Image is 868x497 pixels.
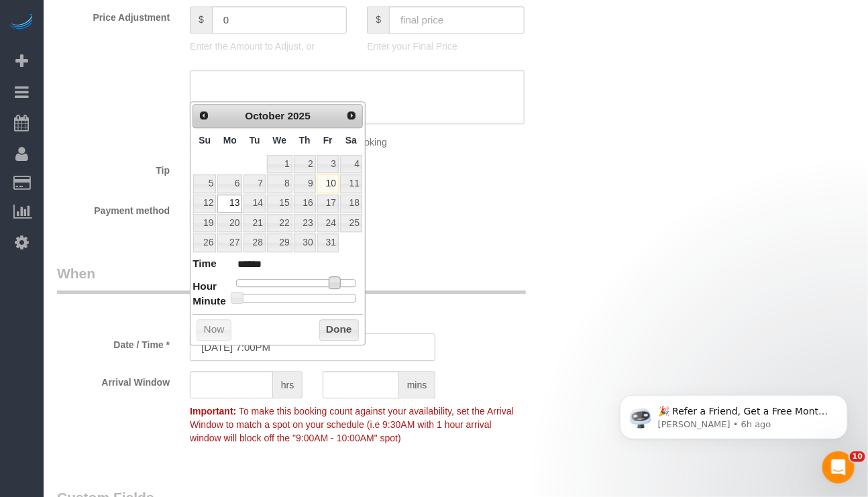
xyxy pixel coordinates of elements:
[190,406,514,443] span: To make this booking count against your availability, set the Arrival Window to match a spot on y...
[190,406,236,417] strong: Important:
[193,279,217,296] dt: Hour
[193,256,217,273] dt: Time
[267,195,292,213] a: 15
[342,106,361,125] a: Next
[319,319,359,341] button: Done
[193,195,216,213] a: 12
[294,233,316,252] a: 30
[58,52,231,64] p: Message from Ellie, sent 6h ago
[340,214,362,232] a: 25
[294,195,316,213] a: 16
[245,110,284,121] span: October
[345,135,357,146] span: Saturday
[8,13,35,32] img: Automaid Logo
[217,174,242,192] a: 6
[389,6,524,34] input: final price
[243,233,265,252] a: 28
[243,174,265,192] a: 7
[267,174,292,192] a: 8
[317,155,339,173] a: 3
[317,233,339,252] a: 31
[190,6,212,34] span: $
[822,451,855,484] iframe: Intercom live chat
[600,367,868,461] iframe: Intercom notifications message
[346,110,357,121] span: Next
[267,214,292,232] a: 22
[340,155,362,173] a: 4
[294,214,316,232] a: 23
[340,174,362,192] a: 11
[323,135,333,146] span: Friday
[190,333,435,361] input: MM/DD/YYYY HH:MM
[340,195,362,213] a: 18
[317,174,339,192] a: 10
[850,451,865,462] span: 10
[199,135,211,146] span: Sunday
[250,135,260,146] span: Tuesday
[294,155,316,173] a: 2
[58,39,229,183] span: 🎉 Refer a Friend, Get a Free Month! 🎉 Love Automaid? Share the love! When you refer a friend who ...
[267,155,292,173] a: 1
[190,40,347,53] p: Enter the Amount to Adjust, or
[47,6,180,24] label: Price Adjustment
[317,214,339,232] a: 24
[47,199,180,217] label: Payment method
[217,214,242,232] a: 20
[193,214,216,232] a: 19
[272,135,286,146] span: Wednesday
[47,333,180,351] label: Date / Time *
[367,40,524,53] p: Enter your Final Price
[317,195,339,213] a: 17
[367,6,389,34] span: $
[193,294,226,311] dt: Minute
[197,319,231,341] button: Now
[243,214,265,232] a: 21
[199,110,209,121] span: Prev
[217,233,242,252] a: 27
[217,195,242,213] a: 13
[57,264,526,294] legend: When
[223,135,237,146] span: Monday
[195,106,213,125] a: Prev
[193,233,216,252] a: 26
[399,371,436,398] span: mins
[47,159,180,177] label: Tip
[47,371,180,389] label: Arrival Window
[193,174,216,192] a: 5
[273,371,303,398] span: hrs
[267,233,292,252] a: 29
[294,174,316,192] a: 9
[243,195,265,213] a: 14
[288,110,311,121] span: 2025
[299,135,311,146] span: Thursday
